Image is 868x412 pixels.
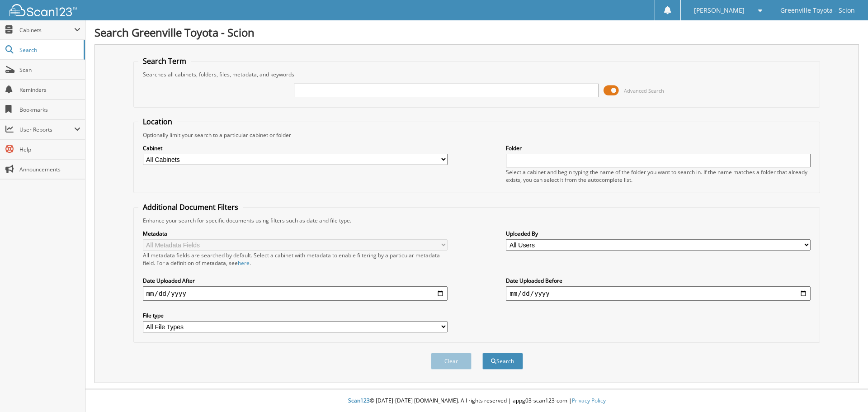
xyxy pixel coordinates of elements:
label: Date Uploaded After [143,277,448,284]
label: Metadata [143,230,448,237]
div: Enhance your search for specific documents using filters such as date and file type. [138,217,816,224]
legend: Additional Document Filters [138,202,243,212]
legend: Location [138,117,177,127]
span: [PERSON_NAME] [694,8,745,13]
img: scan123-logo-white.svg [9,4,77,16]
span: Scan [19,66,80,74]
a: here [238,259,250,267]
div: © [DATE]-[DATE] [DOMAIN_NAME]. All rights reserved | appg03-scan123-com | [85,390,868,412]
span: User Reports [19,126,74,133]
span: Help [19,146,80,153]
label: Cabinet [143,144,448,152]
span: Announcements [19,166,80,173]
span: Greenville Toyota - Scion [780,8,855,13]
label: Uploaded By [506,230,811,237]
legend: Search Term [138,56,191,66]
button: Search [482,353,523,369]
label: File type [143,312,448,319]
div: Searches all cabinets, folders, files, metadata, and keywords [138,71,816,78]
div: Optionally limit your search to a particular cabinet or folder [138,131,816,139]
div: Select a cabinet and begin typing the name of the folder you want to search in. If the name match... [506,168,811,184]
span: Cabinets [19,26,74,34]
label: Folder [506,144,811,152]
h1: Search Greenville Toyota - Scion [94,25,859,40]
input: start [143,286,448,301]
span: Advanced Search [624,87,664,94]
span: Reminders [19,86,80,94]
button: Clear [431,353,472,369]
label: Date Uploaded Before [506,277,811,284]
span: Scan123 [348,397,370,404]
a: Privacy Policy [572,397,606,404]
iframe: Chat Widget [823,369,868,412]
input: end [506,286,811,301]
span: Bookmarks [19,106,80,114]
span: Search [19,46,79,54]
div: All metadata fields are searched by default. Select a cabinet with metadata to enable filtering b... [143,251,448,267]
